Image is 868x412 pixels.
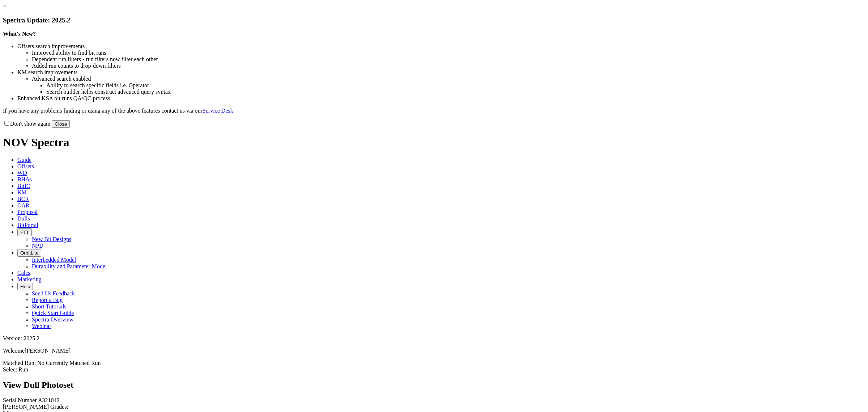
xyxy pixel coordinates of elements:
li: Ability to search specific fields i.e. Operator [46,82,865,89]
span: BHAs [17,176,32,182]
span: WD [17,170,27,176]
li: Enhanced KSA bit runs QA/QC process [17,95,865,102]
li: KM search improvements [17,69,865,76]
div: [PERSON_NAME] Grades: [3,404,865,410]
h3: Spectra Update: 2025.2 [3,16,865,24]
span: Dulls [17,215,30,222]
p: If you have any problems finding or using any of the above features contact us via our [3,108,865,114]
a: NPD [32,243,43,249]
span: Proposal [17,209,38,215]
label: Don't show again [3,121,50,127]
span: BCR [17,196,29,202]
button: Close [52,120,70,128]
a: Short Tutorials [32,303,67,310]
span: Help [20,284,30,289]
div: Version: 2025.2 [3,335,865,342]
span: Offsets [17,163,34,169]
a: Report a Bug [32,297,63,303]
a: Select Run [3,366,28,373]
li: Improved ability to find bit runs [32,50,865,56]
input: Don't show again [4,121,9,126]
a: Quick Start Guide [32,310,74,316]
h2: View Dull Photoset [3,380,865,390]
li: Search builder helps construct advanced query syntax [46,89,865,95]
span: OAR [17,202,30,209]
span: A321042 [38,397,60,403]
a: Durability and Parameter Model [32,263,107,269]
a: Send Us Feedback [32,290,75,297]
li: Advanced search enabled [32,76,865,82]
span: Matched Run: [3,360,36,366]
a: Spectra Overview [32,316,73,323]
a: Service Desk [203,108,233,114]
span: BitIQ [17,183,30,189]
p: Welcome [3,348,865,354]
span: Guide [17,157,31,163]
a: Interbedded Model [32,257,76,263]
span: BitPortal [17,222,38,228]
label: Serial Number [3,397,37,403]
li: Offsets search improvements [17,43,865,50]
span: Calcs [17,270,30,276]
a: × [3,3,6,9]
span: [PERSON_NAME] [25,348,71,354]
span: No Currently Matched Run [37,360,101,366]
a: Webinar [32,323,51,329]
span: FTT [20,230,29,235]
h1: NOV Spectra [3,136,865,149]
strong: What's New? [3,31,36,37]
span: Marketing [17,276,42,282]
span: OrbitLite [20,250,38,256]
li: Added run counts to drop-down filters [32,63,865,69]
a: New Bit Designs [32,236,71,242]
li: Dependent run filters - run filters now filter each other [32,56,865,63]
span: KM [17,189,27,196]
